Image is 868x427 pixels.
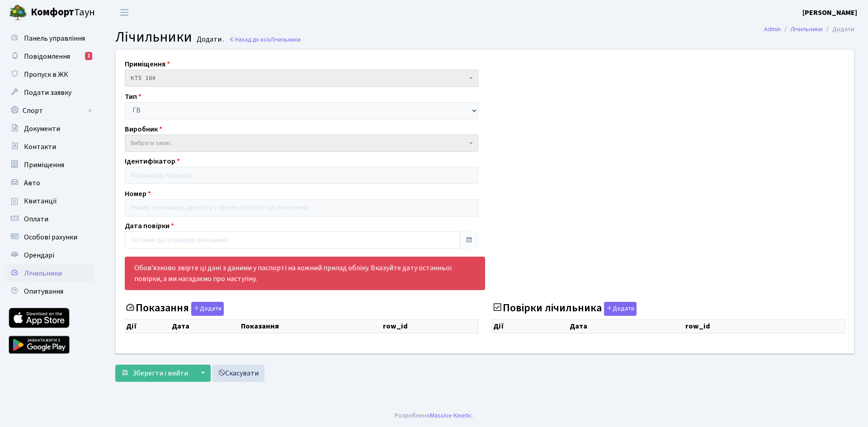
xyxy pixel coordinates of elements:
b: Комфорт [31,5,74,19]
label: Ідентифікатор [125,156,180,167]
a: Авто [5,174,95,192]
button: Повірки лічильника [604,302,637,316]
a: Лічильники [5,264,95,282]
span: Панель управління [24,33,85,43]
label: Дата повірки [125,221,174,231]
span: Лічильники [24,268,62,278]
span: Пропуск в ЖК [24,70,68,80]
label: Приміщення [125,59,170,70]
span: Лічильники [115,27,192,47]
span: Контакти [24,142,56,152]
a: Massive Kinetic [430,411,472,420]
span: Орендарі [24,250,54,260]
span: Вибрати запис [131,139,171,148]
span: Опитування [24,286,63,296]
input: Номер лічильника, дивіться у своєму паспорті до лічильника [125,199,478,216]
button: Зберегти і вийти [115,365,194,382]
label: Номер [125,188,151,199]
span: Зберегти і вийти [132,368,188,378]
span: КТ5 164 [131,74,467,83]
span: Приміщення [24,160,64,170]
span: Повідомлення [24,52,70,61]
span: Квитанції [24,196,57,206]
a: Пропуск в ЖК [5,66,95,84]
label: Тип [125,91,142,102]
input: Наприклад: Коридор [125,167,478,184]
th: row_id [382,319,478,333]
th: Дата [569,319,684,333]
span: КТ5 164 [125,70,478,87]
th: Дата [171,319,240,333]
div: Розроблено . [395,411,473,421]
div: Обов’язково звірте ці дані з даними у паспорті на кожний прилад обліку. Вказуйте дату останньої п... [125,257,485,290]
b: [PERSON_NAME] [802,8,857,18]
div: 1 [85,52,92,60]
th: Дії [492,319,569,333]
a: [PERSON_NAME] [802,7,857,18]
span: Подати заявку [24,88,71,98]
th: row_id [684,319,845,333]
li: Додати [823,24,854,34]
label: Показання [125,302,224,316]
a: Оплати [5,210,95,228]
a: Подати заявку [5,84,95,102]
a: Спорт [5,102,95,120]
span: Оплати [24,214,48,224]
a: Додати [189,300,224,316]
a: Документи [5,120,95,138]
a: Квитанції [5,192,95,210]
input: Остання дата повірки лічильника [125,231,460,249]
a: Особові рахунки [5,228,95,246]
a: Лічильники [790,24,823,34]
button: Переключити навігацію [113,5,136,20]
a: Admin [764,24,781,34]
span: Особові рахунки [24,232,77,242]
th: Показання [240,319,382,333]
nav: breadcrumb [750,20,868,39]
a: Назад до всіхЛічильники [229,35,301,44]
th: Дії [125,319,171,333]
span: Документи [24,124,60,134]
a: Додати [602,300,637,316]
a: Приміщення [5,156,95,174]
label: Виробник [125,124,162,135]
a: Повідомлення1 [5,47,95,66]
a: Контакти [5,138,95,156]
a: Опитування [5,282,95,300]
span: Авто [24,178,40,188]
a: Панель управління [5,29,95,47]
img: logo.png [9,4,27,22]
label: Повірки лічильника [492,302,637,316]
small: Додати . [195,35,224,44]
span: Лічильники [270,35,301,44]
a: Орендарі [5,246,95,264]
button: Показання [191,302,224,316]
a: Скасувати [212,365,264,382]
span: Таун [31,5,95,20]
